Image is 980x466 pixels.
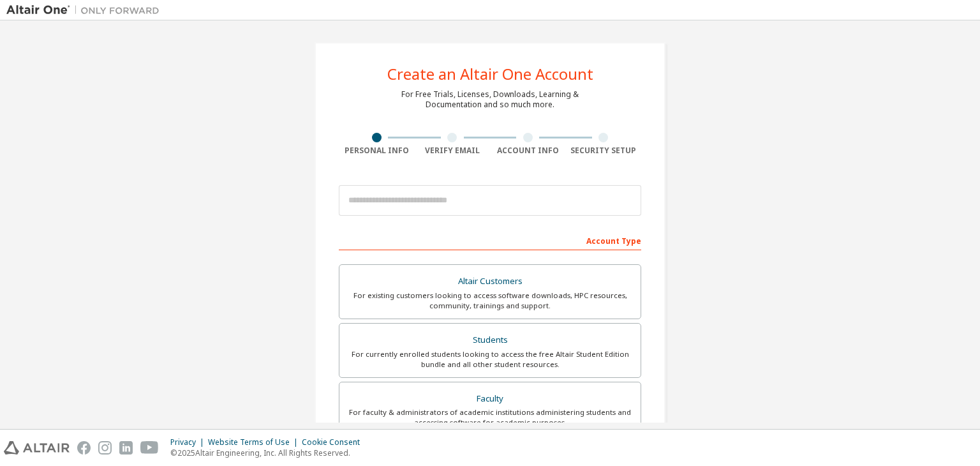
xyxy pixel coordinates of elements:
div: Account Info [490,146,566,156]
div: For existing customers looking to access software downloads, HPC resources, community, trainings ... [347,290,633,311]
div: Students [347,331,633,349]
img: linkedin.svg [119,441,133,455]
div: Account Type [339,230,641,250]
img: Altair One [6,4,166,17]
div: Verify Email [415,146,491,156]
p: © 2025 Altair Engineering, Inc. All Rights Reserved. [170,447,367,458]
div: Privacy [170,437,208,447]
div: For faculty & administrators of academic institutions administering students and accessing softwa... [347,407,633,428]
img: facebook.svg [77,441,91,455]
div: Website Terms of Use [208,437,302,447]
img: altair_logo.svg [4,441,70,455]
img: instagram.svg [98,441,112,455]
div: Altair Customers [347,273,633,290]
img: youtube.svg [140,441,159,455]
div: Create an Altair One Account [387,66,593,82]
div: Security Setup [566,146,642,156]
div: Personal Info [339,146,415,156]
div: For Free Trials, Licenses, Downloads, Learning & Documentation and so much more. [401,89,579,110]
div: Faculty [347,390,633,408]
div: For currently enrolled students looking to access the free Altair Student Edition bundle and all ... [347,349,633,370]
div: Cookie Consent [302,437,367,447]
